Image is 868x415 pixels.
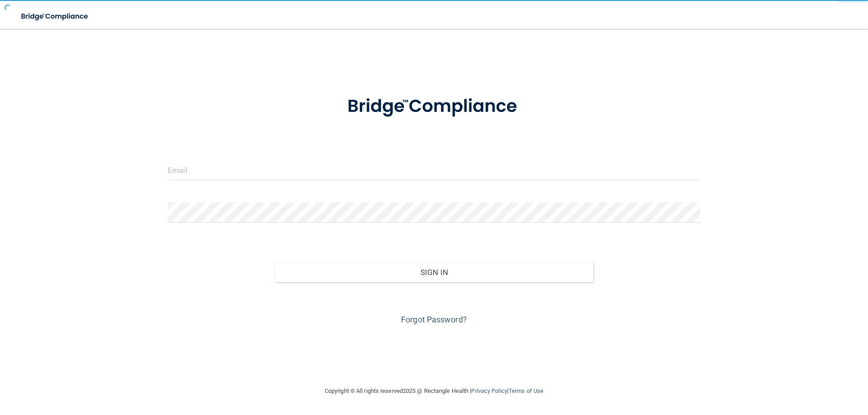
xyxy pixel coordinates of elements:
div: Copyright © All rights reserved 2025 @ Rectangle Health | | [269,377,599,406]
a: Forgot Password? [401,315,467,324]
img: bridge_compliance_login_screen.278c3ca4.svg [14,7,97,26]
img: bridge_compliance_login_screen.278c3ca4.svg [329,83,539,130]
input: Email [168,160,700,180]
a: Privacy Policy [471,387,507,394]
a: Terms of Use [509,387,543,394]
button: Sign In [274,262,594,282]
